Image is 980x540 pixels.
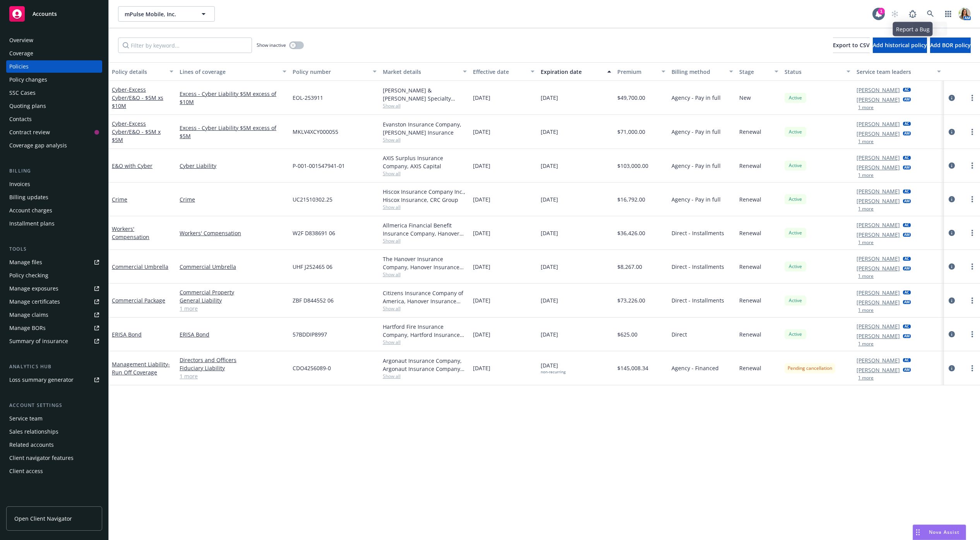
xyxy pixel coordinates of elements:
button: Nova Assist [913,525,966,540]
span: Renewal [739,195,761,203]
span: [DATE] [473,229,490,237]
span: [DATE] [473,364,490,372]
div: Billing updates [9,191,48,203]
button: Add historical policy [873,38,927,53]
a: [PERSON_NAME] [857,332,900,340]
a: circleInformation [947,296,956,305]
button: Export to CSV [833,38,870,53]
button: 1 more [858,207,874,211]
a: Manage BORs [6,322,102,334]
div: Policies [9,60,29,73]
div: Service team leaders [857,68,932,76]
div: Evanston Insurance Company, [PERSON_NAME] Insurance [383,120,467,137]
span: Show inactive [257,42,286,48]
a: Workers' Compensation [112,225,149,241]
a: [PERSON_NAME] [857,322,900,330]
span: $103,000.00 [617,162,648,170]
button: 1 more [858,105,874,110]
span: MKLV4XCY000055 [293,128,338,136]
a: Account charges [6,204,102,217]
span: W2F D838691 06 [293,229,335,237]
div: Expiration date [541,68,603,76]
input: Filter by keyword... [118,38,252,53]
button: Service team leaders [853,62,944,81]
span: New [739,94,751,102]
span: [DATE] [541,162,558,170]
span: [DATE] [541,330,558,338]
span: [DATE] [541,263,558,271]
a: Commercial Property [180,288,286,296]
div: Policy checking [9,269,48,282]
div: Related accounts [9,439,54,451]
div: AXIS Surplus Insurance Company, AXIS Capital [383,154,467,170]
div: Manage exposures [9,282,58,295]
button: 1 more [858,240,874,245]
a: Search [923,6,938,22]
a: circleInformation [947,93,956,103]
span: Add BOR policy [930,41,971,49]
span: [DATE] [473,128,490,136]
div: Account settings [6,402,102,409]
a: [PERSON_NAME] [857,163,900,171]
a: E&O with Cyber [112,162,152,169]
span: [DATE] [541,195,558,203]
div: Billing [6,167,102,175]
span: [DATE] [473,296,490,304]
a: more [968,364,977,373]
span: Active [788,94,803,101]
span: [DATE] [541,296,558,304]
span: Show all [383,373,467,379]
span: Agency - Financed [672,364,719,372]
span: Pending cancellation [788,365,832,372]
button: Market details [380,62,470,81]
div: Lines of coverage [180,68,278,76]
span: $73,226.00 [617,296,645,304]
div: Coverage [9,47,33,60]
div: Tools [6,245,102,253]
span: Show all [383,137,467,143]
a: Workers' Compensation [180,229,286,237]
a: Accounts [6,3,102,25]
span: Show all [383,238,467,244]
div: SSC Cases [9,87,36,99]
a: Crime [112,196,127,203]
div: Manage certificates [9,296,60,308]
button: 1 more [858,308,874,313]
div: Premium [617,68,657,76]
div: Quoting plans [9,100,46,112]
a: Commercial Umbrella [180,263,286,271]
span: UHF J252465 06 [293,263,332,271]
div: Status [785,68,842,76]
a: Client navigator features [6,452,102,464]
button: 1 more [858,173,874,178]
span: 57BDDIP8997 [293,330,327,338]
div: Billing method [672,68,725,76]
span: Accounts [33,11,57,17]
span: [DATE] [473,94,490,102]
span: $8,267.00 [617,263,642,271]
span: - Run Off Coverage [112,361,170,376]
div: Loss summary generator [9,374,74,386]
span: Active [788,263,803,270]
div: [PERSON_NAME] & [PERSON_NAME] Specialty Insurance Company, [PERSON_NAME] & [PERSON_NAME] ([GEOGRA... [383,86,467,103]
span: Show all [383,305,467,312]
button: Policy number [290,62,380,81]
span: - Excess Cyber/E&O - $5M x $5M [112,120,161,144]
span: Active [788,297,803,304]
button: Stage [736,62,781,81]
a: [PERSON_NAME] [857,298,900,306]
div: Client access [9,465,43,477]
button: 1 more [858,274,874,279]
a: Service team [6,412,102,425]
a: [PERSON_NAME] [857,289,900,297]
a: [PERSON_NAME] [857,255,900,263]
div: Manage BORs [9,322,46,334]
div: Sales relationships [9,426,58,438]
div: Overview [9,34,33,46]
button: 1 more [858,139,874,144]
a: Installment plans [6,217,102,230]
span: UC21510302.25 [293,195,332,203]
a: Manage files [6,256,102,268]
div: Invoices [9,178,30,190]
span: Renewal [739,128,761,136]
